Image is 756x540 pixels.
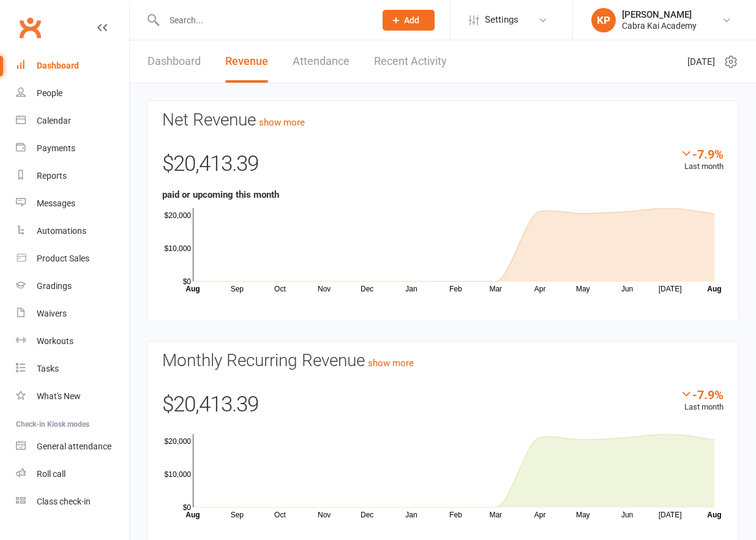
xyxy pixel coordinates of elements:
div: Class check-in [37,497,91,506]
div: Cabra Kai Academy [622,20,697,31]
div: $20,413.39 [162,388,724,428]
span: Settings [485,6,518,34]
div: $20,413.39 [162,147,724,187]
button: Add [383,10,435,31]
strong: paid or upcoming this month [162,189,279,200]
div: Roll call [37,469,65,479]
a: Waivers [16,300,129,328]
a: Roll call [16,460,129,488]
div: What's New [37,391,81,401]
a: Clubworx [15,12,45,43]
span: Add [404,15,419,25]
a: Revenue [225,40,268,83]
div: Calendar [37,116,71,126]
div: Product Sales [37,253,89,263]
div: Gradings [37,281,72,291]
div: -7.9% [680,147,724,160]
input: Search... [160,12,367,29]
a: show more [368,358,414,369]
div: Last month [680,388,724,414]
a: Product Sales [16,245,129,272]
a: Messages [16,190,129,217]
a: Recent Activity [374,40,447,83]
a: show more [259,117,305,128]
a: Gradings [16,272,129,300]
span: [DATE] [687,54,715,69]
div: Automations [37,226,86,236]
div: -7.9% [680,388,724,401]
div: Dashboard [37,61,79,70]
h3: Monthly Recurring Revenue [162,351,724,370]
div: Tasks [37,364,59,373]
a: Reports [16,162,129,190]
a: People [16,80,129,107]
a: Dashboard [16,52,129,80]
h3: Net Revenue [162,111,724,130]
a: Payments [16,135,129,162]
a: Attendance [293,40,350,83]
div: Workouts [37,336,73,346]
a: Workouts [16,328,129,355]
a: General attendance kiosk mode [16,433,129,460]
div: Reports [37,171,67,181]
a: Tasks [16,355,129,383]
div: Waivers [37,309,67,318]
a: Dashboard [148,40,201,83]
a: Automations [16,217,129,245]
div: Messages [37,198,75,208]
a: What's New [16,383,129,410]
div: [PERSON_NAME] [622,9,697,20]
div: General attendance [37,441,111,451]
a: Class kiosk mode [16,488,129,516]
div: People [37,88,62,98]
div: Last month [680,147,724,173]
div: Payments [37,143,75,153]
a: Calendar [16,107,129,135]
div: KP [591,8,616,32]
